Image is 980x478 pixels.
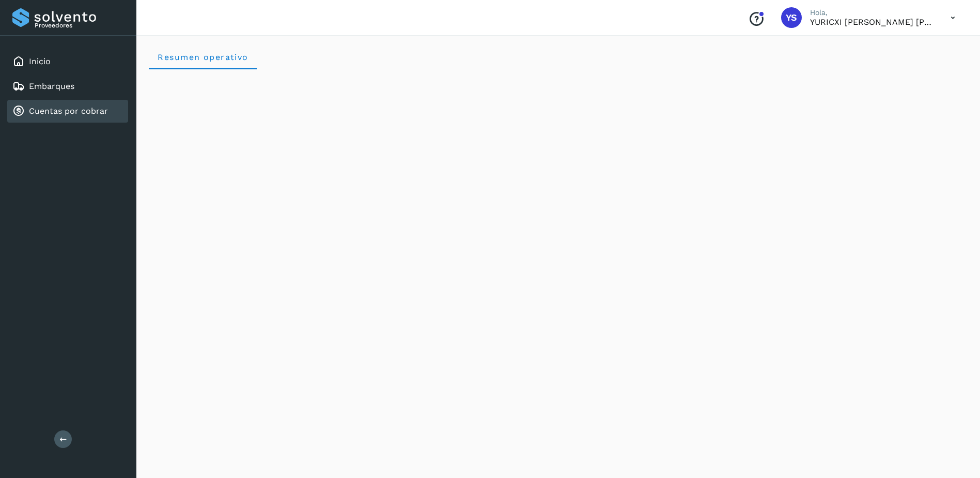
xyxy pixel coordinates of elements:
div: Embarques [7,75,128,98]
p: Proveedores [35,22,124,29]
div: Inicio [7,50,128,73]
span: Resumen operativo [157,52,248,62]
a: Inicio [29,56,51,66]
p: Hola, [810,8,934,17]
p: YURICXI SARAHI CANIZALES AMPARO [810,17,934,27]
a: Embarques [29,81,74,91]
div: Cuentas por cobrar [7,100,128,123]
a: Cuentas por cobrar [29,106,108,116]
